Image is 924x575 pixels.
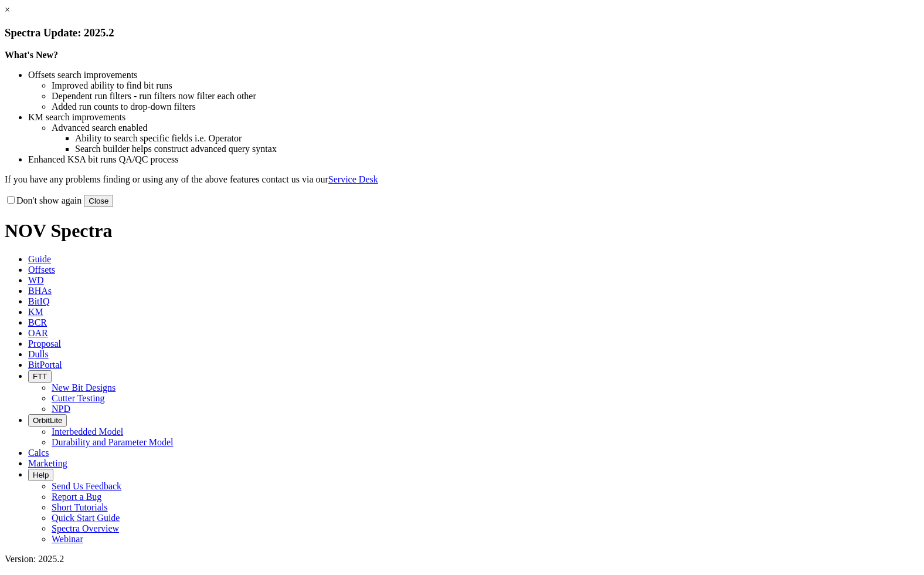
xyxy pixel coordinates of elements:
[52,534,83,544] a: Webinar
[5,554,919,564] div: Version: 2025.2
[28,286,52,296] span: BHAs
[28,349,49,359] span: Dulls
[28,112,919,123] li: KM search improvements
[5,26,919,39] h3: Spectra Update: 2025.2
[328,174,378,184] a: Service Desk
[33,372,47,381] span: FTT
[52,393,105,403] a: Cutter Testing
[33,471,49,479] span: Help
[5,50,58,60] strong: What's New?
[52,383,116,393] a: New Bit Designs
[28,254,51,264] span: Guide
[52,80,919,91] li: Improved ability to find bit runs
[52,492,101,502] a: Report a Bug
[52,513,120,523] a: Quick Start Guide
[75,133,919,144] li: Ability to search specific fields i.e. Operator
[52,91,919,102] li: Dependent run filters - run filters now filter each other
[52,523,119,533] a: Spectra Overview
[7,196,15,204] input: Don't show again
[28,265,55,275] span: Offsets
[52,404,70,414] a: NPD
[5,5,10,15] a: ×
[84,195,113,207] button: Close
[28,317,47,327] span: BCR
[28,307,43,317] span: KM
[52,123,919,133] li: Advanced search enabled
[28,458,67,468] span: Marketing
[52,427,123,437] a: Interbedded Model
[28,448,49,458] span: Calcs
[5,174,919,185] p: If you have any problems finding or using any of the above features contact us via our
[52,481,121,491] a: Send Us Feedback
[52,102,919,112] li: Added run counts to drop-down filters
[52,502,108,512] a: Short Tutorials
[5,220,919,242] h1: NOV Spectra
[5,195,81,205] label: Don't show again
[33,416,62,425] span: OrbitLite
[28,339,61,349] span: Proposal
[52,437,174,447] a: Durability and Parameter Model
[28,296,49,306] span: BitIQ
[28,275,44,285] span: WD
[28,360,62,370] span: BitPortal
[28,70,919,80] li: Offsets search improvements
[75,144,919,154] li: Search builder helps construct advanced query syntax
[28,154,919,165] li: Enhanced KSA bit runs QA/QC process
[28,328,48,338] span: OAR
